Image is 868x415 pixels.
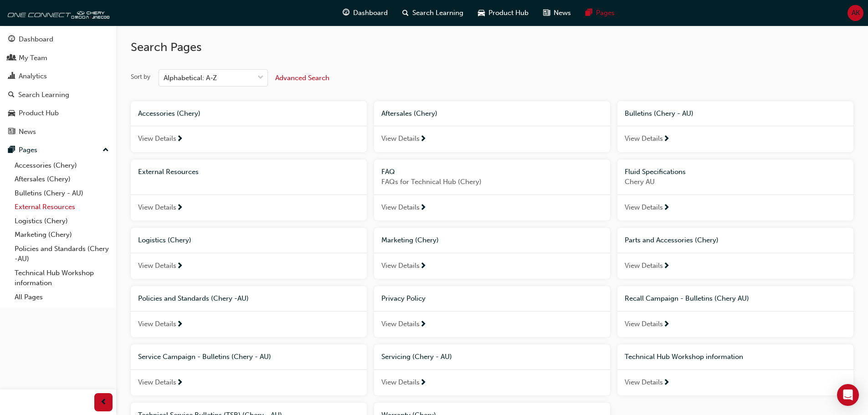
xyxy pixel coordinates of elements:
[5,4,109,22] img: oneconnect
[536,4,578,22] a: news-iconNews
[617,344,853,395] a: Technical Hub Workshop informationView Details
[402,7,409,19] span: search-icon
[131,101,367,152] a: Accessories (Chery)View Details
[625,177,846,187] span: Chery AU
[420,204,426,212] span: next-icon
[8,91,15,99] span: search-icon
[19,127,36,137] div: News
[275,69,329,87] button: Advanced Search
[374,101,610,152] a: Aftersales (Chery)View Details
[131,228,367,279] a: Logistics (Chery)View Details
[4,105,113,122] a: Product Hub
[103,144,109,156] span: up-icon
[488,8,529,18] span: Product Hub
[837,384,859,406] div: Open Intercom Messenger
[11,186,113,200] a: Bulletins (Chery - AU)
[625,319,663,329] span: View Details
[8,109,15,118] span: car-icon
[625,294,749,302] span: Recall Campaign - Bulletins (Chery AU)
[543,7,550,19] span: news-icon
[478,7,485,19] span: car-icon
[131,72,150,82] div: Sort by
[138,294,249,302] span: Policies and Standards (Chery -AU)
[395,4,471,22] a: search-iconSearch Learning
[19,71,47,82] div: Analytics
[343,7,349,19] span: guage-icon
[138,168,199,176] span: External Resources
[381,236,439,244] span: Marketing (Chery)
[8,72,15,81] span: chart-icon
[625,353,743,361] span: Technical Hub Workshop information
[176,321,183,329] span: next-icon
[381,294,426,302] span: Privacy Policy
[176,262,183,271] span: next-icon
[374,228,610,279] a: Marketing (Chery)View Details
[381,261,420,271] span: View Details
[374,344,610,395] a: Servicing (Chery - AU)View Details
[381,202,420,213] span: View Details
[578,4,622,22] a: pages-iconPages
[275,74,329,82] span: Advanced Search
[11,290,113,304] a: All Pages
[586,7,592,19] span: pages-icon
[4,123,113,140] a: News
[11,172,113,186] a: Aftersales (Chery)
[19,34,53,45] div: Dashboard
[176,379,183,387] span: next-icon
[420,262,426,271] span: next-icon
[176,135,183,143] span: next-icon
[617,286,853,337] a: Recall Campaign - Bulletins (Chery AU)View Details
[4,142,113,159] button: Pages
[100,397,107,408] span: prev-icon
[138,133,176,144] span: View Details
[176,204,183,212] span: next-icon
[11,266,113,290] a: Technical Hub Workshop information
[847,5,863,21] button: AK
[353,8,388,18] span: Dashboard
[257,72,264,84] span: down-icon
[381,133,420,144] span: View Details
[8,146,15,154] span: pages-icon
[138,236,191,244] span: Logistics (Chery)
[4,68,113,85] a: Analytics
[381,319,420,329] span: View Details
[11,159,113,173] a: Accessories (Chery)
[381,109,437,118] span: Aftersales (Chery)
[625,109,693,118] span: Bulletins (Chery - AU)
[138,353,271,361] span: Service Campaign - Bulletins (Chery - AU)
[138,261,176,271] span: View Details
[4,50,113,67] a: My Team
[11,228,113,242] a: Marketing (Chery)
[4,29,113,142] button: DashboardMy TeamAnalyticsSearch LearningProduct HubNews
[381,377,420,388] span: View Details
[617,159,853,221] a: Fluid SpecificationsChery AUView Details
[625,236,719,244] span: Parts and Accessories (Chery)
[381,177,603,187] span: FAQs for Technical Hub (Chery)
[617,101,853,152] a: Bulletins (Chery - AU)View Details
[8,128,15,136] span: news-icon
[4,31,113,48] a: Dashboard
[11,242,113,266] a: Policies and Standards (Chery -AU)
[19,53,47,63] div: My Team
[554,8,571,18] span: News
[617,228,853,279] a: Parts and Accessories (Chery)View Details
[8,54,15,62] span: people-icon
[381,353,452,361] span: Servicing (Chery - AU)
[335,4,395,22] a: guage-iconDashboard
[138,109,200,118] span: Accessories (Chery)
[131,344,367,395] a: Service Campaign - Bulletins (Chery - AU)View Details
[138,377,176,388] span: View Details
[131,286,367,337] a: Policies and Standards (Chery -AU)View Details
[138,319,176,329] span: View Details
[11,200,113,214] a: External Resources
[663,135,670,143] span: next-icon
[852,8,860,18] span: AK
[625,377,663,388] span: View Details
[19,108,59,118] div: Product Hub
[663,204,670,212] span: next-icon
[596,8,615,18] span: Pages
[374,159,610,221] a: FAQFAQs for Technical Hub (Chery)View Details
[138,202,176,213] span: View Details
